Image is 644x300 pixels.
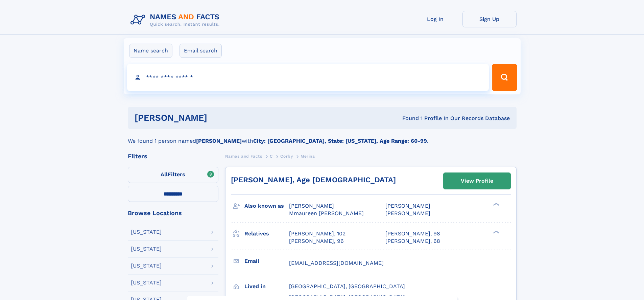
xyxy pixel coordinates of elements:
span: [GEOGRAPHIC_DATA], [GEOGRAPHIC_DATA] [289,283,405,290]
div: Browse Locations [128,210,218,216]
h1: [PERSON_NAME] [135,114,305,122]
a: Log In [408,11,462,27]
div: [US_STATE] [131,246,162,252]
span: [EMAIL_ADDRESS][DOMAIN_NAME] [289,260,384,266]
a: Names and Facts [225,152,262,160]
div: Found 1 Profile In Our Records Database [305,115,510,122]
a: Corby [280,152,293,160]
a: Sign Up [462,11,517,27]
a: [PERSON_NAME], 102 [289,230,345,237]
h3: Lived in [244,281,289,292]
div: ❯ [492,230,500,234]
h3: Relatives [244,228,289,239]
b: City: [GEOGRAPHIC_DATA], State: [US_STATE], Age Range: 60-99 [253,138,427,144]
a: View Profile [444,173,510,189]
div: View Profile [461,173,493,189]
b: [PERSON_NAME] [196,138,242,144]
label: Email search [180,44,222,58]
div: [US_STATE] [131,280,162,285]
span: C [270,154,273,159]
a: [PERSON_NAME], 68 [385,237,440,245]
div: We found 1 person named with . [128,129,517,145]
div: [US_STATE] [131,263,162,269]
label: Name search [129,44,172,58]
h3: Also known as [244,200,289,212]
div: ❯ [492,202,500,207]
span: Merina [301,154,315,159]
a: [PERSON_NAME], 98 [385,230,440,237]
a: C [270,152,273,160]
label: Filters [128,167,218,183]
div: [US_STATE] [131,229,162,235]
span: Mmaureen [PERSON_NAME] [289,210,364,216]
h3: Email [244,255,289,267]
a: [PERSON_NAME], 96 [289,237,344,245]
a: [PERSON_NAME], Age [DEMOGRAPHIC_DATA] [231,176,396,184]
button: Search Button [492,64,517,91]
img: Logo Names and Facts [128,11,225,29]
span: [PERSON_NAME] [385,203,430,209]
div: Filters [128,153,218,159]
span: [PERSON_NAME] [289,203,334,209]
span: [PERSON_NAME] [385,210,430,216]
input: search input [127,64,489,91]
span: All [161,171,168,178]
span: Corby [280,154,293,159]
